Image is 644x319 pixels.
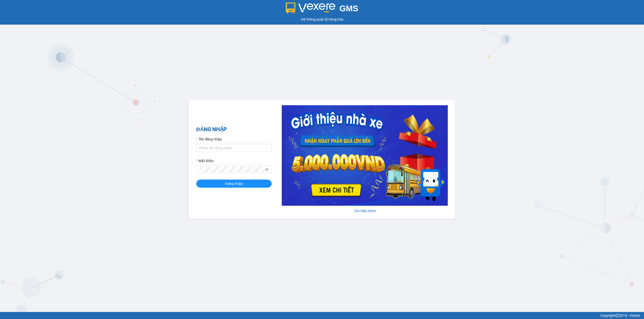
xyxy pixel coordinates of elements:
[339,4,358,13] span: GMS
[1,17,643,22] div: Hệ thống quản lý hàng hóa
[286,3,336,14] img: logo 2
[265,168,269,171] span: eye-invisible
[196,144,272,152] input: Tên đăng nhập
[286,8,358,12] a: GMS
[282,105,448,206] img: banner-0
[196,125,272,134] h2: ĐĂNG NHẬP
[616,314,619,317] span: copyright
[196,158,214,164] label: Mật khẩu
[196,136,222,142] label: Tên đăng nhập
[282,208,448,214] div: Tìm hiểu thêm
[225,181,243,186] span: Đăng nhập
[199,167,264,172] input: Mật khẩu
[196,180,272,188] button: Đăng nhập
[4,313,640,318] div: Copyright 2019 - Vexere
